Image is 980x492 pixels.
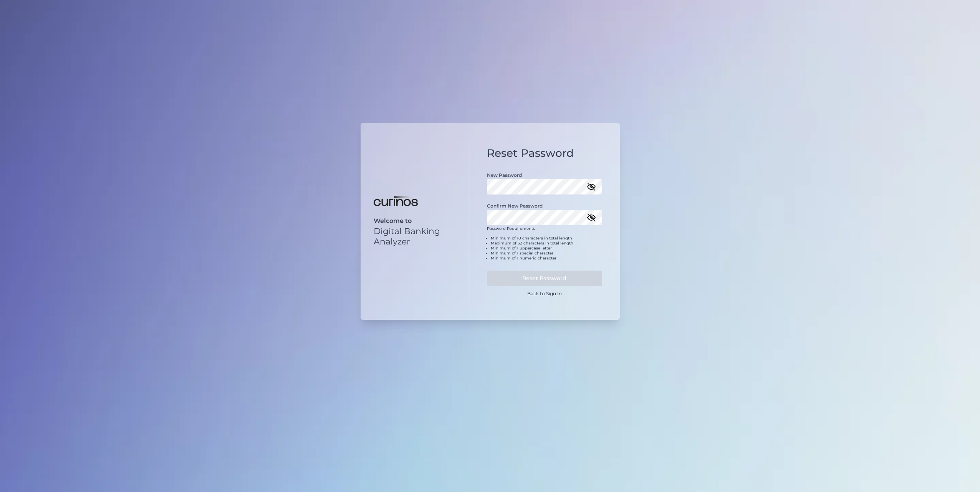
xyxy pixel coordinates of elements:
[491,256,602,261] li: Minimum of 1 numeric character
[374,226,456,247] p: Digital Banking Analyzer
[491,251,602,256] li: Minimum of 1 special character
[374,196,418,206] img: Digital Banking Analyzer
[491,236,602,241] li: Minimum of 10 characters in total length
[487,271,602,286] button: Reset Password
[487,203,543,209] label: Confirm New Password
[487,147,602,160] h1: Reset Password
[374,217,456,224] p: Welcome to
[487,172,522,178] label: New Password
[491,246,602,251] li: Minimum of 1 uppercase letter
[527,291,562,296] a: Back to Sign In
[487,226,602,267] div: Password Requirements
[491,241,602,246] li: Maximum of 32 characters in total length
